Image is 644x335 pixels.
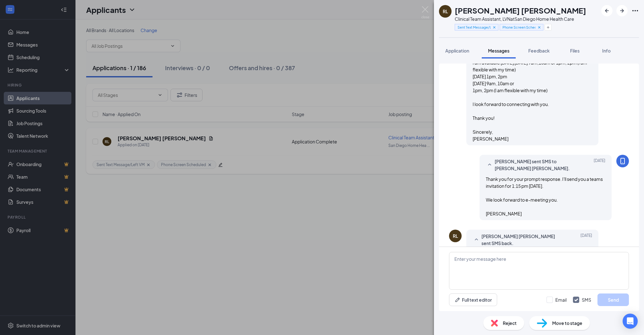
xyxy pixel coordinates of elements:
[602,48,611,53] span: Info
[481,233,564,247] span: [PERSON_NAME] [PERSON_NAME] sent SMS back.
[616,5,628,16] button: ArrowRight
[545,24,552,31] button: Plus
[631,7,639,14] svg: Ellipses
[597,293,629,306] button: Send
[603,7,611,14] svg: ArrowLeftNew
[618,7,626,14] svg: ArrowRight
[546,25,550,29] svg: Plus
[458,25,491,30] span: Sent Text Message/Left VM
[455,16,586,22] div: Clinical Team Assistant, LVN at San Diego Home Health Care
[601,5,613,16] button: ArrowLeftNew
[486,161,493,169] svg: SmallChevronUp
[619,157,626,165] svg: MobileSms
[528,48,550,53] span: Feedback
[445,48,469,53] span: Application
[443,8,448,14] div: RL
[492,25,497,30] svg: Cross
[570,48,580,53] span: Files
[503,320,517,327] span: Reject
[537,25,541,30] svg: Cross
[623,314,638,329] div: Open Intercom Messenger
[495,158,577,172] span: [PERSON_NAME] sent SMS to [PERSON_NAME] [PERSON_NAME].
[502,25,536,30] span: Phone Screen Scheduled
[453,233,458,239] div: RL
[473,236,480,243] svg: SmallChevronUp
[486,176,603,216] span: Thank you for your prompt response. I'll send you a teams invitation for 1:15 pm [DATE]. We look ...
[455,5,586,16] h1: [PERSON_NAME] [PERSON_NAME]
[594,158,605,172] span: [DATE]
[473,25,587,142] span: Good Morning [PERSON_NAME], Thank you for your time and consideration. I am available to do a pho...
[454,297,461,303] svg: Pen
[449,293,497,306] button: Full text editorPen
[580,233,592,247] span: [DATE]
[552,320,582,327] span: Move to stage
[488,48,509,53] span: Messages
